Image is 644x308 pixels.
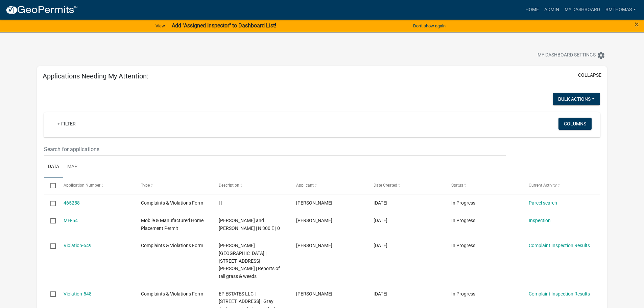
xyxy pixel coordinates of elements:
[57,177,135,194] datatable-header-cell: Application Number
[451,200,475,206] span: In Progress
[135,177,212,194] datatable-header-cell: Type
[529,200,557,206] a: Parcel search
[141,218,204,231] span: Mobile & Manufactured Home Placement Permit
[219,218,280,231] span: James and Sarah Gaddy | N 300 E | 0
[64,243,92,248] a: Violation-549
[141,200,203,206] span: Complaints & Violations Form
[635,20,639,29] span: ×
[529,243,590,248] a: Complaint Inspection Results
[52,118,81,130] a: + Filter
[141,291,203,297] span: Complaints & Violations Form
[553,93,600,105] button: Bulk Actions
[64,291,92,297] a: Violation-548
[141,183,150,188] span: Type
[451,183,463,188] span: Status
[296,243,332,248] span: Brooklyn Thomas
[410,20,448,31] button: Don't show again
[44,156,63,178] a: Data
[367,177,445,194] datatable-header-cell: Date Created
[64,218,78,223] a: MH-54
[374,183,397,188] span: Date Created
[64,200,80,206] a: 465258
[558,118,592,130] button: Columns
[538,51,596,60] span: My Dashboard Settings
[43,72,148,80] h5: Applications Needing My Attention:
[451,218,475,223] span: In Progress
[522,177,600,194] datatable-header-cell: Current Activity
[296,183,314,188] span: Applicant
[532,49,611,62] button: My Dashboard Settingssettings
[603,3,639,16] a: bmthomas
[296,200,332,206] span: Brooklyn Thomas
[296,218,332,223] span: Conrad Warder
[451,243,475,248] span: In Progress
[578,72,601,79] button: collapse
[141,243,203,248] span: Complaints & Violations Form
[63,156,81,178] a: Map
[219,183,239,188] span: Description
[445,177,522,194] datatable-header-cell: Status
[212,177,289,194] datatable-header-cell: Description
[542,3,562,16] a: Admin
[44,177,57,194] datatable-header-cell: Select
[529,291,590,297] a: Complaint Inspection Results
[451,291,475,297] span: In Progress
[562,3,603,16] a: My Dashboard
[597,51,605,60] i: settings
[44,142,505,156] input: Search for applications
[219,200,222,206] span: | |
[374,291,387,297] span: 08/15/2025
[153,20,168,31] a: View
[290,177,367,194] datatable-header-cell: Applicant
[172,22,276,29] strong: Add "Assigned Inspector" to Dashboard List!
[296,291,332,297] span: Megan Gipson
[529,183,557,188] span: Current Activity
[374,243,387,248] span: 08/18/2025
[635,20,639,28] button: Close
[523,3,542,16] a: Home
[64,183,100,188] span: Application Number
[219,243,280,279] span: Robinson, Vernon | 3215 SCHILLING ST. | Reports of tall grass & weeds
[374,218,387,223] span: 08/18/2025
[374,200,387,206] span: 08/18/2025
[529,218,551,223] a: Inspection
